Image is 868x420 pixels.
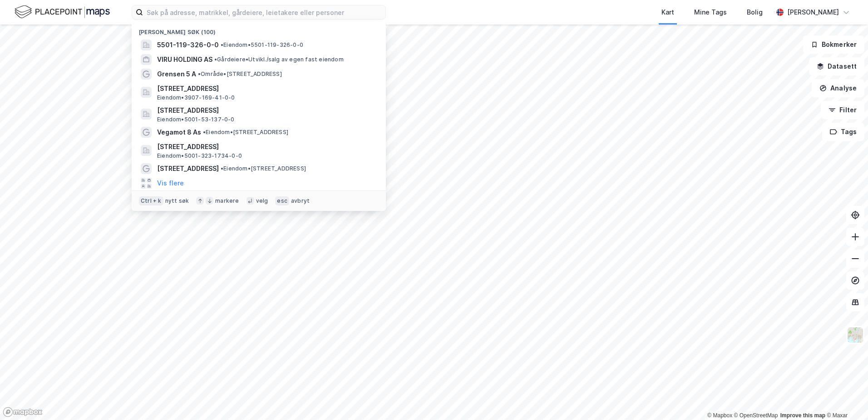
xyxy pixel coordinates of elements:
[803,35,864,54] button: Bokmerker
[214,56,344,63] span: Gårdeiere • Utvikl./salg av egen fast eiendom
[157,152,242,160] span: Eiendom • 5001-323-1734-0-0
[821,101,864,119] button: Filter
[275,196,289,205] div: esc
[3,407,43,417] a: Mapbox homepage
[823,376,868,420] iframe: Chat Widget
[221,41,303,49] span: Eiendom • 5501-119-326-0-0
[221,165,306,172] span: Eiendom • [STREET_ADDRESS]
[139,196,163,205] div: Ctrl + k
[157,127,201,138] span: Vegamot 8 As
[198,70,201,77] span: •
[157,141,375,152] span: [STREET_ADDRESS]
[221,165,223,172] span: •
[157,83,375,94] span: [STREET_ADDRESS]
[847,326,864,344] img: Z
[734,412,778,419] a: OpenStreetMap
[215,197,239,205] div: markere
[157,178,184,189] button: Vis flere
[165,197,189,205] div: nytt søk
[661,7,674,18] div: Kart
[157,163,219,174] span: [STREET_ADDRESS]
[15,4,110,20] img: logo.f888ab2527a4732fd821a326f86c7f29.svg
[157,54,212,65] span: VIRU HOLDING AS
[132,21,386,38] div: [PERSON_NAME] søk (100)
[157,69,196,80] span: Grensen 5 A
[707,412,732,419] a: Mapbox
[203,129,288,136] span: Eiendom • [STREET_ADDRESS]
[203,129,206,135] span: •
[809,57,864,75] button: Datasett
[157,40,219,50] span: 5501-119-326-0-0
[221,41,223,48] span: •
[256,197,268,205] div: velg
[823,376,868,420] div: Kontrollprogram for chat
[157,116,235,123] span: Eiendom • 5001-53-137-0-0
[157,94,235,101] span: Eiendom • 3907-169-41-0-0
[747,7,763,18] div: Bolig
[214,56,217,63] span: •
[198,70,282,78] span: Område • [STREET_ADDRESS]
[787,7,839,18] div: [PERSON_NAME]
[694,7,727,18] div: Mine Tags
[780,412,825,419] a: Improve this map
[812,79,864,97] button: Analyse
[157,105,375,116] span: [STREET_ADDRESS]
[822,123,864,141] button: Tags
[143,5,385,19] input: Søk på adresse, matrikkel, gårdeiere, leietakere eller personer
[291,197,310,205] div: avbryt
